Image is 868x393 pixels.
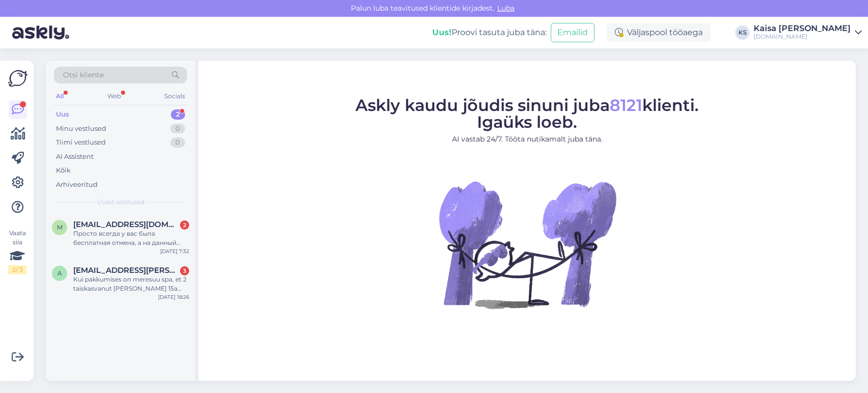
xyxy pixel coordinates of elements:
[63,70,104,80] span: Otsi kliente
[180,266,189,275] div: 3
[551,23,594,42] button: Emailid
[355,95,699,132] span: Askly kaudu jõudis sinuni juba klienti. Igaüks loeb.
[97,198,144,207] span: Uued vestlused
[73,229,189,247] div: Просто всегда у вас была бесплатная отмена, а на данный момент почему-то только подарочной картой...
[436,153,619,336] img: No Chat active
[160,247,189,255] div: [DATE] 7:32
[754,33,851,41] div: [DOMAIN_NAME]
[754,24,862,41] a: Kaisa [PERSON_NAME][DOMAIN_NAME]
[355,134,699,145] p: AI vastab 24/7. Tööta nutikamalt juba täna.
[73,266,179,275] span: armin.kohlman@gmail.com
[171,109,185,120] div: 2
[494,4,518,13] span: Luba
[56,165,71,176] div: Kõik
[170,137,185,148] div: 0
[607,23,711,42] div: Väljaspool tööaega
[162,90,187,103] div: Socials
[73,275,189,293] div: Kui pakkumises on meresuu spa, et 2 taiskasvanut [PERSON_NAME] 15a laps tasuta siis kuidas on kui...
[158,293,189,301] div: [DATE] 18:26
[180,220,189,230] div: 2
[57,223,63,231] span: m
[610,95,642,115] span: 8121
[432,27,452,37] b: Uus!
[56,109,69,120] div: Uus
[8,265,26,274] div: 2 / 3
[56,137,106,148] div: Tiimi vestlused
[8,229,26,274] div: Vaata siia
[57,269,62,277] span: a
[105,90,123,103] div: Web
[56,180,98,190] div: Arhiveeritud
[735,25,750,40] div: KS
[56,152,94,162] div: AI Assistent
[56,124,106,134] div: Minu vestlused
[54,90,66,103] div: All
[73,220,179,229] span: mister.dubrovski@gmail.com
[170,124,185,134] div: 0
[754,24,851,33] div: Kaisa [PERSON_NAME]
[432,26,547,39] div: Proovi tasuta juba täna:
[8,69,27,88] img: Askly Logo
